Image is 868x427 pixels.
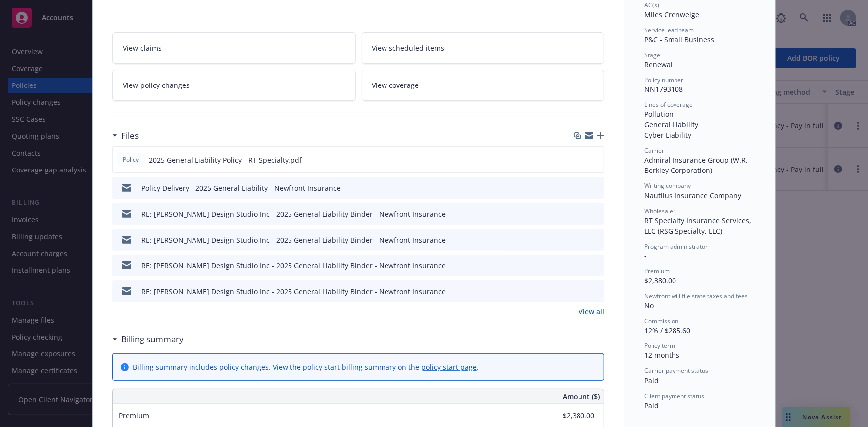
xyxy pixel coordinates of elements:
[644,326,690,335] span: 12% / $285.60
[644,207,675,215] span: Wholesaler
[644,342,675,350] span: Policy term
[644,350,679,360] span: 12 months
[644,130,756,140] div: Cyber Liability
[644,376,659,385] span: Paid
[644,35,714,44] span: P&C - Small Business
[644,191,741,200] span: Nautilus Insurance Company
[119,411,149,420] span: Premium
[644,366,708,375] span: Carrier payment status
[121,129,139,142] h3: Files
[141,235,446,245] div: RE: [PERSON_NAME] Design Studio Inc - 2025 General Liability Binder - Newfront Insurance
[141,209,446,219] div: RE: [PERSON_NAME] Design Studio Inc - 2025 General Liability Binder - Newfront Insurance
[591,260,600,271] button: preview file
[591,235,600,245] button: preview file
[644,267,670,275] span: Premium
[644,216,753,236] span: RT Specialty Insurance Services, LLC (RSG Specialty, LLC)
[644,251,647,260] span: -
[644,292,748,300] span: Newfront will file state taxes and fees
[644,51,660,59] span: Stage
[121,155,141,164] span: Policy
[644,10,699,19] span: Miles Crenwelge
[644,26,694,34] span: Service lead team
[421,362,477,372] a: policy start page
[644,155,750,175] span: Admiral Insurance Group (W.R. Berkley Corporation)
[141,183,341,193] div: Policy Delivery - 2025 General Liability - Newfront Insurance
[536,408,600,423] input: 0.00
[644,401,659,410] span: Paid
[112,333,184,345] div: Billing summary
[644,242,708,251] span: Program administrator
[575,155,583,165] button: download file
[644,276,676,285] span: $2,380.00
[644,181,691,190] span: Writing company
[112,32,356,64] a: View claims
[579,306,604,317] a: View all
[141,286,446,297] div: RE: [PERSON_NAME] Design Studio Inc - 2025 General Liability Binder - Newfront Insurance
[576,235,583,245] button: download file
[644,146,664,155] span: Carrier
[372,43,445,53] span: View scheduled items
[576,286,583,297] button: download file
[591,286,600,297] button: preview file
[112,129,139,142] div: Files
[576,260,583,271] button: download file
[644,109,756,119] div: Pollution
[121,333,184,345] h3: Billing summary
[576,209,583,219] button: download file
[563,391,600,402] span: Amount ($)
[133,362,479,372] div: Billing summary includes policy changes. View the policy start billing summary on the .
[591,183,600,193] button: preview file
[591,155,600,165] button: preview file
[372,80,419,90] span: View coverage
[141,260,446,271] div: RE: [PERSON_NAME] Design Studio Inc - 2025 General Liability Binder - Newfront Insurance
[644,119,756,130] div: General Liability
[362,70,605,101] a: View coverage
[362,32,605,64] a: View scheduled items
[644,301,654,310] span: No
[644,317,678,325] span: Commission
[123,80,190,90] span: View policy changes
[644,85,683,94] span: NN1793108
[576,183,583,193] button: download file
[123,43,162,53] span: View claims
[644,76,683,84] span: Policy number
[644,100,693,109] span: Lines of coverage
[591,209,600,219] button: preview file
[112,70,356,101] a: View policy changes
[644,1,659,9] span: AC(s)
[644,392,704,400] span: Client payment status
[149,155,302,165] span: 2025 General Liability Policy - RT Specialty.pdf
[644,60,673,69] span: Renewal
